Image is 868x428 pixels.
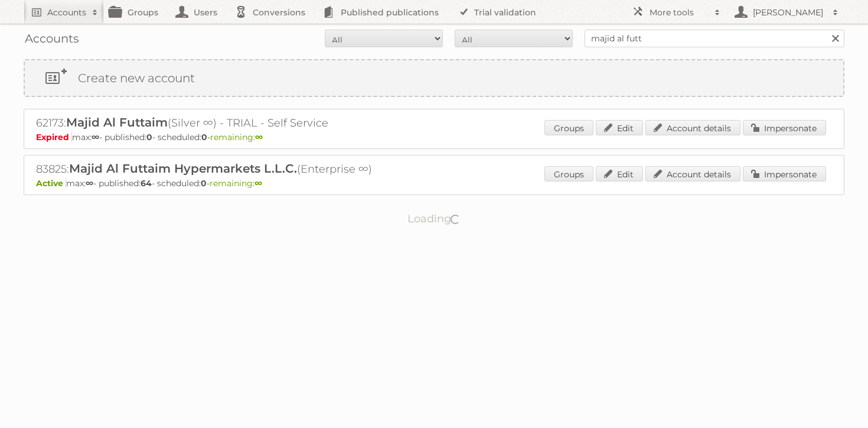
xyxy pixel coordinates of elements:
span: Active [36,178,66,189]
span: Expired [36,132,72,142]
a: Account details [645,166,740,181]
h2: 62173: (Silver ∞) - TRIAL - Self Service [36,115,449,131]
span: remaining: [210,178,262,189]
strong: ∞ [86,178,93,189]
h2: More tools [650,7,709,18]
strong: 0 [201,178,207,189]
span: Majid Al Futtaim Hypermarkets L.L.C. [69,161,297,176]
a: Edit [596,120,643,135]
p: Loading [370,207,498,231]
span: remaining: [210,132,263,142]
h2: 83825: (Enterprise ∞) [36,161,449,177]
span: Majid Al Futtaim [66,115,168,129]
h2: [PERSON_NAME] [750,7,827,18]
strong: ∞ [92,132,99,142]
p: max: - published: - scheduled: - [36,178,832,189]
a: Create new account [25,60,843,96]
a: Impersonate [743,166,826,181]
a: Account details [645,120,740,135]
a: Groups [544,120,593,135]
strong: 0 [146,132,152,142]
a: Groups [544,166,593,181]
a: Edit [596,166,643,181]
p: max: - published: - scheduled: - [36,132,832,142]
h2: Accounts [47,7,86,18]
strong: 0 [201,132,207,142]
strong: 64 [141,178,152,189]
a: Impersonate [743,120,826,135]
strong: ∞ [254,178,262,189]
strong: ∞ [255,132,263,142]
